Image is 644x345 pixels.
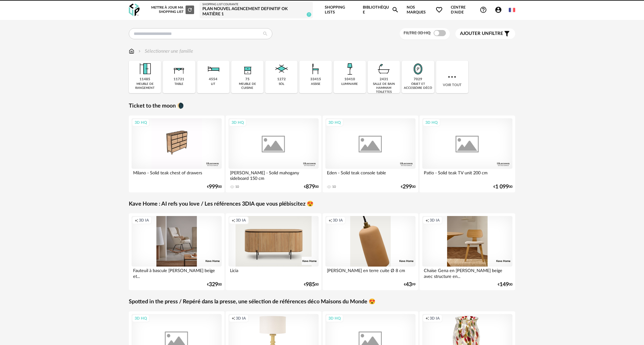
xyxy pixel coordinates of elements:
[140,77,150,82] div: 11485
[404,82,432,90] div: objet et accessoire déco
[235,185,239,189] div: 10
[228,169,319,181] div: [PERSON_NAME] - Solid mahogany sideboard 150 cm
[232,218,235,223] span: Creation icon
[341,82,358,86] div: luminaire
[325,267,416,279] div: [PERSON_NAME] en terre cuite Ø 8 cm
[304,185,319,189] div: € 00
[326,119,343,127] div: 3D HQ
[277,77,286,82] div: 1272
[401,185,416,189] div: € 00
[236,218,246,223] span: 3D IA
[129,116,224,192] a: 3D HQ Milano - Solid teak chest of drawers €99900
[273,61,290,77] img: Sol.png
[392,6,399,13] span: Magnify icon
[131,82,159,90] div: meuble de rangement
[414,77,422,82] div: 7029
[503,30,511,37] span: Filter icon
[422,169,512,181] div: Patio - Solid teak TV unit 200 cm
[422,267,512,279] div: Chaise Gena en [PERSON_NAME] beige avec structure en...
[207,282,222,287] div: € 00
[228,267,319,279] div: Licia
[129,4,140,16] img: OXP
[233,82,262,90] div: meuble de cuisine
[171,61,187,77] img: Table.png
[311,82,320,86] div: assise
[495,6,505,13] span: Account Circle icon
[226,116,321,192] a: 3D HQ [PERSON_NAME] - Solid mahogany sideboard 150 cm 10 €87900
[132,119,150,127] div: 3D HQ
[420,213,515,290] a: Creation icon 3D IA Chaise Gena en [PERSON_NAME] beige avec structure en... €14900
[455,28,515,39] button: Ajouter unfiltre Filter icon
[423,119,440,127] div: 3D HQ
[174,77,184,82] div: 11721
[207,185,222,189] div: € 00
[202,3,310,17] a: Shopping List courante Plan nouvel agencement definitif ok matière 1 7
[137,48,193,55] div: Sélectionner une famille
[430,218,440,223] span: 3D IA
[139,218,149,223] span: 3D IA
[307,61,324,77] img: Assise.png
[132,169,222,181] div: Milano - Solid teak chest of drawers
[306,282,315,287] span: 985
[129,213,224,290] a: Creation icon 3D IA Fauteuil à bascule [PERSON_NAME] beige et... €32900
[500,282,509,287] span: 149
[323,213,418,290] a: Creation icon 3D IA [PERSON_NAME] en terre cuite Ø 8 cm €4399
[245,77,250,82] div: 75
[495,6,502,13] span: Account Circle icon
[451,5,487,15] span: Centre d'aideHelp Circle Outline icon
[403,185,412,189] span: 299
[333,218,343,223] span: 3D IA
[187,8,193,11] span: Refresh icon
[209,282,218,287] span: 329
[460,31,503,37] span: filtre
[174,82,183,86] div: table
[323,116,418,192] a: 3D HQ Eden - Solid teak console table 10 €29900
[380,77,388,82] div: 2431
[435,6,443,13] span: Heart Outline icon
[202,3,310,6] div: Shopping List courante
[137,61,153,77] img: Meuble%20de%20rangement.png
[447,71,458,82] img: more.7b13dc1.svg
[420,116,515,192] a: 3D HQ Patio - Solid teak TV unit 200 cm €1 09900
[229,119,247,127] div: 3D HQ
[341,61,358,77] img: Luminaire.png
[239,61,256,77] img: Rangement.png
[129,201,313,208] a: Kave Home : AI refs you love / Les références 3DIA que vous plébiscitez 😍
[370,82,398,94] div: salle de bain hammam toilettes
[307,12,311,17] span: 7
[430,316,440,321] span: 3D IA
[236,316,246,321] span: 3D IA
[495,185,509,189] span: 1 099
[135,218,138,223] span: Creation icon
[480,6,487,13] span: Help Circle Outline icon
[279,82,284,86] div: sol
[304,282,319,287] div: € 00
[226,213,321,290] a: Creation icon 3D IA Licia €98500
[325,169,416,181] div: Eden - Solid teak console table
[129,48,134,55] img: svg+xml;base64,PHN2ZyB3aWR0aD0iMTYiIGhlaWdodD0iMTciIHZpZXdCb3g9IjAgMCAxNiAxNyIgZmlsbD0ibm9uZSIgeG...
[404,31,431,35] span: Filtre 3D HQ
[436,61,468,93] div: Voir tout
[498,282,512,287] div: € 00
[129,103,184,110] a: Ticket to the moon 🌘
[137,48,142,55] img: svg+xml;base64,PHN2ZyB3aWR0aD0iMTYiIGhlaWdodD0iMTYiIHZpZXdCb3g9IjAgMCAxNiAxNiIgZmlsbD0ibm9uZSIgeG...
[404,282,416,287] div: € 99
[150,6,194,14] div: Mettre à jour ma Shopping List
[460,31,489,36] span: Ajouter un
[425,218,429,223] span: Creation icon
[509,7,515,13] img: fr
[232,316,235,321] span: Creation icon
[306,185,315,189] span: 879
[376,61,392,77] img: Salle%20de%20bain.png
[129,298,375,305] a: Spotted in the press / Repéré dans la presse, une sélection de références déco Maisons du Monde 😍
[209,77,217,82] div: 4554
[132,314,150,322] div: 3D HQ
[493,185,512,189] div: € 00
[202,6,310,17] div: Plan nouvel agencement definitif ok matière 1
[310,77,321,82] div: 33415
[209,185,218,189] span: 999
[410,61,426,77] img: Miroir.png
[205,61,221,77] img: Literie.png
[406,282,412,287] span: 43
[328,218,332,223] span: Creation icon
